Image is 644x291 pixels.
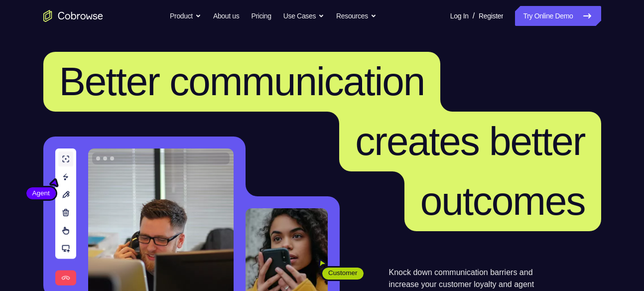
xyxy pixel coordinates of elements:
[251,6,271,26] a: Pricing
[479,6,503,26] a: Register
[450,6,469,26] a: Log In
[59,59,425,104] span: Better communication
[170,6,201,26] button: Product
[43,10,103,22] a: Go to the home page
[283,6,324,26] button: Use Cases
[213,6,239,26] a: About us
[473,10,475,22] span: /
[355,119,585,163] span: creates better
[420,179,585,223] span: outcomes
[515,6,601,26] a: Try Online Demo
[336,6,377,26] button: Resources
